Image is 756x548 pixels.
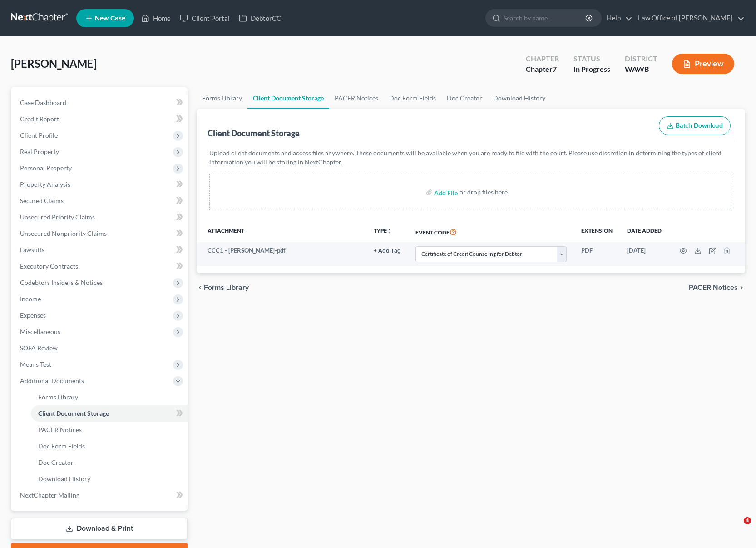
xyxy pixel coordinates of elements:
[31,454,188,471] a: Doc Creator
[197,242,366,266] td: CCC1 - [PERSON_NAME]-pdf
[20,360,51,368] span: Means Test
[374,228,392,234] button: TYPEunfold_more
[20,328,60,335] span: Miscellaneous
[20,131,58,139] span: Client Profile
[13,242,188,258] a: Lawsuits
[13,193,188,209] a: Secured Claims
[13,176,188,193] a: Property Analysis
[573,54,610,64] div: Status
[441,87,488,109] a: Doc Creator
[197,284,204,291] i: chevron_left
[13,487,188,503] a: NextChapter Mailing
[460,188,508,197] div: or drop files here
[526,64,559,75] div: Chapter
[20,115,59,123] span: Credit Report
[573,64,610,75] div: In Progress
[13,225,188,242] a: Unsecured Nonpriority Claims
[13,209,188,225] a: Unsecured Priority Claims
[659,116,731,135] button: Batch Download
[20,295,41,303] span: Income
[204,284,249,291] span: Forms Library
[31,422,188,438] a: PACER Notices
[625,64,657,75] div: WAWB
[744,517,751,524] span: 4
[676,122,723,130] span: Batch Download
[13,258,188,274] a: Executory Contracts
[20,311,46,319] span: Expenses
[234,10,286,26] a: DebtorCC
[13,340,188,356] a: SOFA Review
[11,57,97,70] span: [PERSON_NAME]
[38,458,74,466] span: Doc Creator
[197,221,366,242] th: Attachment
[20,344,58,352] span: SOFA Review
[488,87,551,109] a: Download History
[13,111,188,127] a: Credit Report
[504,10,587,26] input: Search by name...
[31,471,188,487] a: Download History
[38,409,109,417] span: Client Document Storage
[20,262,78,270] span: Executory Contracts
[31,438,188,454] a: Doc Form Fields
[95,15,125,22] span: New Case
[13,95,188,111] a: Case Dashboard
[20,99,66,106] span: Case Dashboard
[738,284,745,291] i: chevron_right
[625,54,657,64] div: District
[725,517,747,539] iframe: Intercom live chat
[620,221,669,242] th: Date added
[38,426,82,433] span: PACER Notices
[633,10,745,26] a: Law Office of [PERSON_NAME]
[31,389,188,405] a: Forms Library
[329,87,384,109] a: PACER Notices
[208,128,300,139] div: Client Document Storage
[137,10,175,26] a: Home
[20,164,72,172] span: Personal Property
[374,248,401,254] button: + Add Tag
[689,284,745,291] button: PACER Notices chevron_right
[11,518,188,539] a: Download & Print
[374,246,401,255] a: + Add Tag
[38,393,78,401] span: Forms Library
[574,221,620,242] th: Extension
[387,229,392,234] i: unfold_more
[20,197,64,204] span: Secured Claims
[247,87,329,109] a: Client Document Storage
[20,377,84,384] span: Additional Documents
[553,65,557,73] span: 7
[175,10,234,26] a: Client Portal
[20,491,79,499] span: NextChapter Mailing
[38,475,90,483] span: Download History
[20,246,44,254] span: Lawsuits
[602,10,632,26] a: Help
[574,242,620,266] td: PDF
[20,148,59,155] span: Real Property
[384,87,441,109] a: Doc Form Fields
[197,284,249,291] button: chevron_left Forms Library
[31,405,188,422] a: Client Document Storage
[20,279,103,286] span: Codebtors Insiders & Notices
[38,442,85,450] span: Doc Form Fields
[209,149,732,167] p: Upload client documents and access files anywhere. These documents will be available when you are...
[197,87,247,109] a: Forms Library
[20,213,95,221] span: Unsecured Priority Claims
[20,229,107,237] span: Unsecured Nonpriority Claims
[408,221,574,242] th: Event Code
[620,242,669,266] td: [DATE]
[526,54,559,64] div: Chapter
[672,54,734,74] button: Preview
[689,284,738,291] span: PACER Notices
[20,180,70,188] span: Property Analysis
